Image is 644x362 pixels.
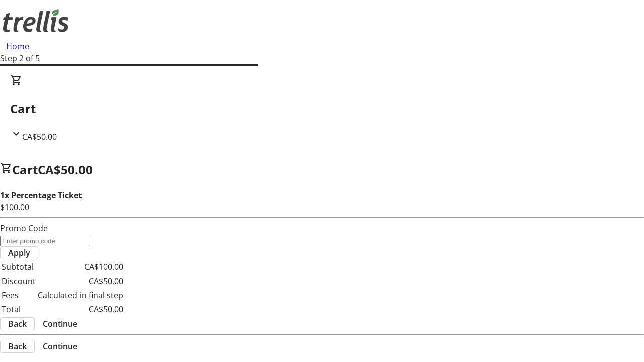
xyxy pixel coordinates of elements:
div: CartCA$50.00 [10,74,634,143]
td: CA$50.00 [37,275,124,288]
button: Continue [35,340,86,352]
span: CA$50.00 [38,161,93,178]
span: Continue [43,340,77,352]
td: Total [1,303,36,316]
span: Back [8,340,27,352]
td: CA$50.00 [37,303,124,316]
h2: Cart [10,100,634,118]
span: Cart [12,161,38,178]
td: Subtotal [1,260,36,274]
td: Calculated in final step [37,289,124,302]
span: Continue [43,318,77,330]
td: Discount [1,275,36,288]
td: Fees [1,289,36,302]
button: Continue [35,318,86,330]
td: CA$100.00 [37,260,124,274]
span: Back [8,318,27,330]
span: Apply [8,247,30,259]
span: CA$50.00 [22,131,57,142]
